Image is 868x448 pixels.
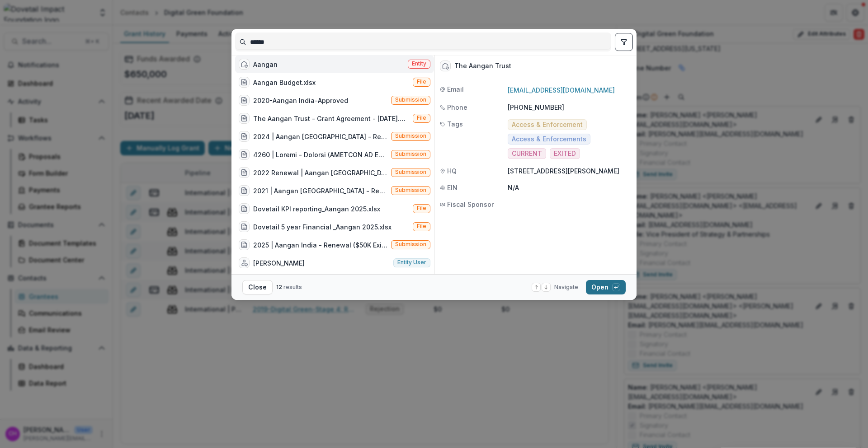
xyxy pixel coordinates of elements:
span: HQ [447,166,457,176]
span: Entity [412,61,426,67]
div: 2024 | Aangan [GEOGRAPHIC_DATA] - Renewal [253,132,387,141]
div: Dovetail 5 year Financial _Aangan 2025.xlsx [253,222,392,232]
button: Open [586,280,626,294]
span: 12 [276,284,282,290]
span: Entity user [397,259,426,266]
span: Access & Enforcements [512,135,586,143]
span: Submission [395,97,426,103]
span: EIN [447,183,458,192]
a: [EMAIL_ADDRESS][DOMAIN_NAME] [508,86,615,94]
span: Submission [395,187,426,193]
span: Phone [447,103,467,112]
div: 2020-Aangan India-Approved [253,96,348,105]
div: Dovetail KPI reporting_Aangan 2025.xlsx [253,204,380,214]
button: Close [242,280,273,294]
span: Access & Enforcement [512,121,583,129]
span: Submission [395,169,426,175]
p: [PHONE_NUMBER] [508,103,631,112]
span: File [417,223,426,229]
div: Aangan [253,60,278,69]
div: 2022 Renewal | Aangan [GEOGRAPHIC_DATA] [253,168,387,177]
button: toggle filters [615,33,633,51]
div: The Aangan Trust [454,62,511,70]
span: File [417,205,426,211]
span: Tags [447,119,463,129]
span: results [283,284,302,290]
span: EXITED [554,150,576,158]
span: Email [447,84,464,94]
p: [STREET_ADDRESS][PERSON_NAME] [508,166,631,176]
span: Navigate [554,283,578,291]
span: File [417,115,426,121]
span: Submission [395,151,426,157]
div: 2025 | Aangan India - Renewal ($50K Exit grant ) [253,240,387,250]
div: The Aangan Trust - Grant Agreement - [DATE].pdf [253,114,409,123]
span: Submission [395,133,426,139]
span: Fiscal Sponsor [447,200,494,209]
span: Submission [395,241,426,247]
span: File [417,79,426,85]
div: [PERSON_NAME] [253,258,305,268]
p: N/A [508,183,631,192]
div: Aangan Budget.xlsx [253,78,316,87]
div: 2021 | Aangan [GEOGRAPHIC_DATA] - Renewal [253,186,387,196]
div: 4260 | Loremi - Dolorsi (AMETCON AD ELITSEDD EIUSM TE INCIDI, UTL, ETD MAGNAALIQUA: Enimad?m veni... [253,150,387,159]
span: CURRENT [512,150,542,158]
